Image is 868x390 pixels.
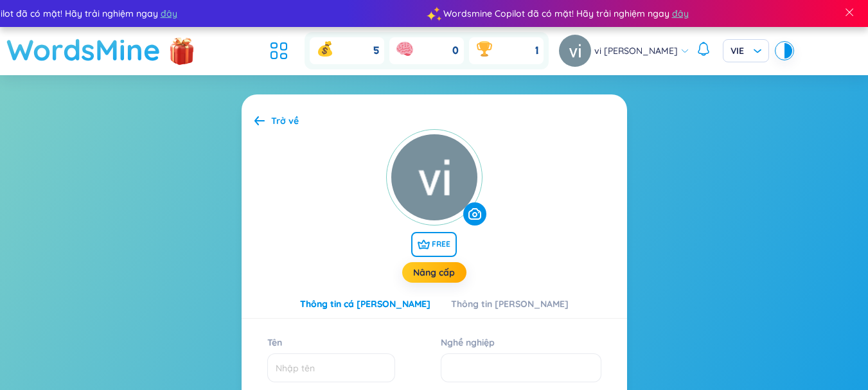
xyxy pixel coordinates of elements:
[731,44,761,57] span: VIE
[451,297,569,311] div: Thông tin [PERSON_NAME]
[254,114,299,130] a: Trở về
[6,27,161,73] a: WordsMine
[559,35,591,67] img: avatar
[300,297,430,311] div: Thông tin cá [PERSON_NAME]
[594,44,678,58] span: vi [PERSON_NAME]
[402,262,466,283] button: Nâng cấp
[267,353,395,382] input: Tên
[411,232,457,257] span: FREE
[271,114,299,128] div: Trở về
[441,332,501,353] label: Nghề nghiệp
[535,44,538,58] span: 1
[452,44,459,58] span: 0
[559,35,594,67] a: avatar
[413,265,455,279] a: Nâng cấp
[441,353,601,382] input: Nghề nghiệp
[169,31,195,69] img: flashSalesIcon.a7f4f837.png
[161,6,177,21] span: đây
[386,129,483,226] img: currentUser
[672,6,689,21] span: đây
[267,332,288,353] label: Tên
[373,44,379,58] span: 5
